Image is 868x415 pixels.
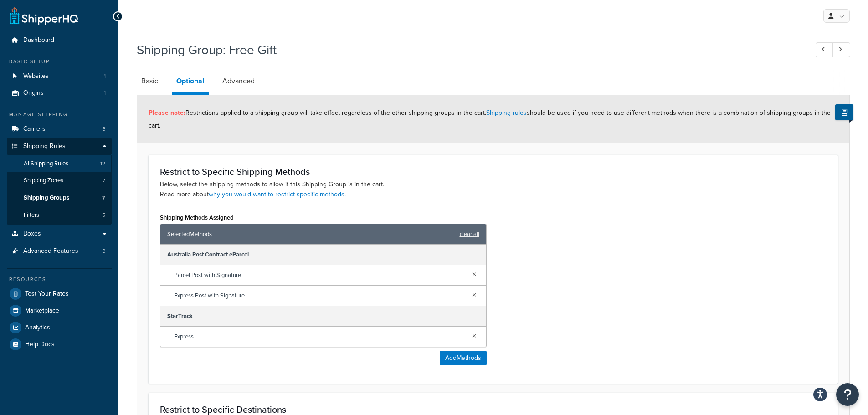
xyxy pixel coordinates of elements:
a: Shipping rules [486,108,527,118]
span: Express Post with Signature [174,289,465,302]
a: Analytics [7,319,112,336]
span: Marketplace [25,307,59,315]
span: Websites [23,72,49,80]
a: Test Your Rates [7,286,112,302]
span: Parcel Post with Signature [174,269,465,282]
span: Analytics [25,324,50,332]
a: Next Record [832,42,850,57]
span: Advanced Features [23,247,78,255]
div: Manage Shipping [7,111,112,118]
li: Shipping Zones [7,172,112,189]
li: Carriers [7,121,112,138]
a: Marketplace [7,302,112,319]
li: Advanced Features [7,243,112,260]
button: Show Help Docs [835,104,853,120]
li: Websites [7,68,112,85]
span: Restrictions applied to a shipping group will take effect regardless of the other shipping groups... [149,108,831,130]
strong: Please note: [149,108,185,118]
li: Origins [7,85,112,102]
a: Basic [137,70,163,92]
a: AllShipping Rules12 [7,155,112,172]
h3: Restrict to Specific Destinations [160,405,827,415]
a: Help Docs [7,336,112,353]
span: 7 [103,177,105,184]
span: 1 [104,72,106,80]
div: Basic Setup [7,58,112,66]
a: Boxes [7,225,112,242]
span: 7 [102,194,105,202]
a: Carriers3 [7,121,112,138]
li: Filters [7,207,112,224]
span: Test Your Rates [25,290,69,298]
span: 12 [100,160,105,168]
li: Shipping Rules [7,138,112,225]
a: why you would want to restrict specific methods [209,190,344,199]
a: Advanced [218,70,259,92]
a: Origins1 [7,85,112,102]
span: Shipping Rules [23,143,66,150]
div: Resources [7,276,112,283]
span: Shipping Zones [24,177,63,184]
span: Origins [23,89,44,97]
h3: Restrict to Specific Shipping Methods [160,167,827,177]
a: Filters5 [7,207,112,224]
a: Websites1 [7,68,112,85]
a: Shipping Rules [7,138,112,155]
span: Shipping Groups [24,194,69,202]
span: All Shipping Rules [24,160,68,168]
span: 1 [104,89,106,97]
button: AddMethods [440,351,487,365]
div: StarTrack [160,306,486,327]
span: Express [174,330,465,343]
div: Australia Post Contract eParcel [160,245,486,265]
a: clear all [460,228,479,241]
label: Shipping Methods Assigned [160,214,234,221]
span: Selected Methods [167,228,455,241]
p: Below, select the shipping methods to allow if this Shipping Group is in the cart. Read more about . [160,179,827,200]
span: 5 [102,211,105,219]
a: Shipping Zones7 [7,172,112,189]
li: Shipping Groups [7,190,112,206]
span: 3 [103,247,106,255]
button: Open Resource Center [836,383,859,406]
a: Shipping Groups7 [7,190,112,206]
a: Previous Record [816,42,833,57]
span: Carriers [23,125,46,133]
span: Boxes [23,230,41,238]
a: Advanced Features3 [7,243,112,260]
a: Dashboard [7,32,112,49]
span: 3 [103,125,106,133]
span: Dashboard [23,36,54,44]
a: Optional [172,70,209,95]
h1: Shipping Group: Free Gift [137,41,799,59]
span: Help Docs [25,341,55,348]
span: Filters [24,211,39,219]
